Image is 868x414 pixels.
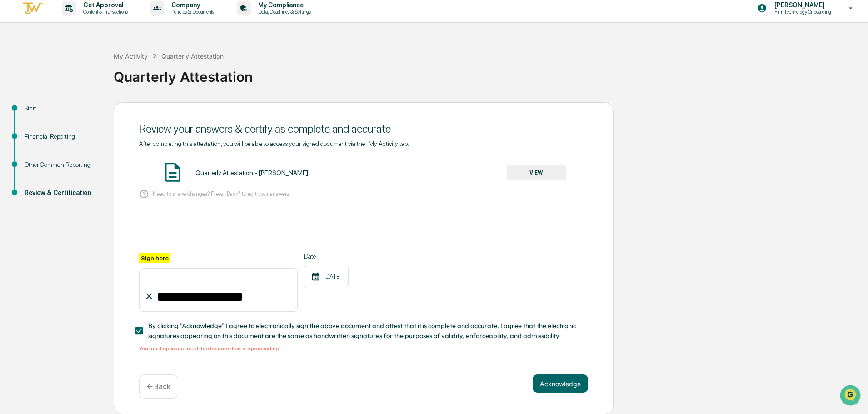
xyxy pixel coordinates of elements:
p: Company [164,1,219,9]
div: Review & Certification [25,188,99,198]
p: Data, Deadlines & Settings [251,9,315,15]
a: 🗄️Attestations [62,111,116,127]
p: Content & Transactions [76,9,132,15]
div: 🖐️ [9,115,16,123]
span: Preclearance [18,115,59,124]
div: Other Common Reporting [25,160,99,170]
label: Date [304,253,349,260]
p: My Compliance [251,1,315,9]
p: [PERSON_NAME] [767,1,836,9]
div: Start [25,104,99,113]
label: Sign here [139,253,170,263]
button: Start new chat [155,72,165,83]
p: ← Back [147,382,170,391]
button: Acknowledge [533,374,588,393]
div: Quarterly Attestation - [PERSON_NAME] [195,169,308,176]
a: Powered byPylon [64,154,110,161]
span: After completing this attestation, you will be able to access your signed document via the "My Ac... [139,140,411,147]
iframe: Open customer support [839,384,863,409]
div: Quarterly Attestation [114,61,863,85]
span: Attestations [75,115,113,124]
img: 1746055101610-c473b297-6a78-478c-a979-82029cc54cd1 [9,70,25,86]
p: Get Approval [76,1,132,9]
div: You must open and read the document before proceeding. [139,345,588,352]
img: Document Icon [161,161,184,184]
div: Financial Reporting [25,132,99,141]
p: Firm Technology Onboarding [767,9,836,15]
div: 🔎 [9,133,16,140]
div: We're available if you need us! [31,79,115,86]
img: logo [22,1,44,16]
div: [DATE] [304,265,349,288]
a: 🖐️Preclearance [5,111,62,127]
button: VIEW [507,165,566,180]
div: Quarterly Attestation [161,52,224,60]
span: By clicking "Acknowledge" I agree to electronically sign the above document and attest that it is... [148,321,581,341]
a: 🔎Data Lookup [5,128,61,145]
p: Need to make changes? Press "Back" to edit your answers [153,190,289,197]
span: Pylon [90,154,110,161]
div: My Activity [114,52,148,60]
span: Data Lookup [18,132,57,141]
p: Policies & Documents [164,9,219,15]
div: Review your answers & certify as complete and accurate [139,122,588,135]
p: How can we help? [9,19,165,34]
div: Start new chat [31,70,149,79]
div: 🗄️ [66,115,73,123]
